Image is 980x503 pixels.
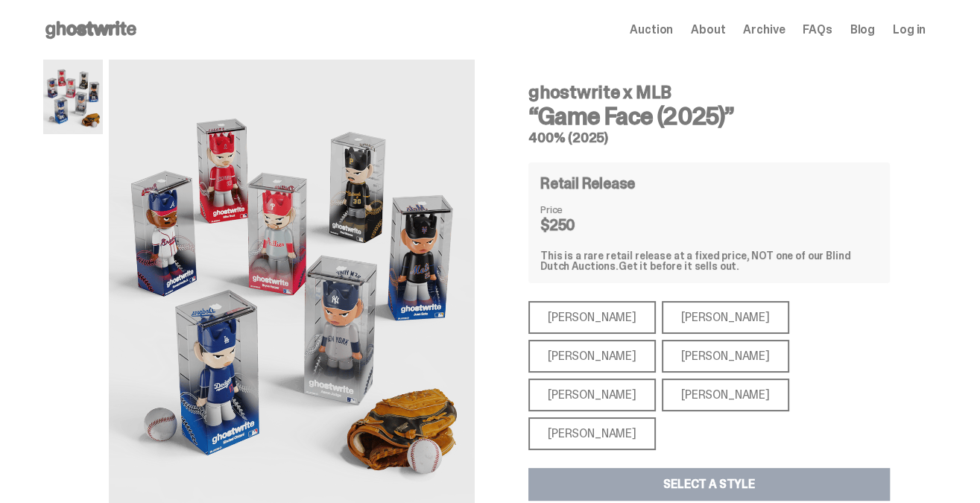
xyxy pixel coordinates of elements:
div: [PERSON_NAME] [662,301,789,334]
div: This is a rare retail release at a fixed price, NOT one of our Blind Dutch Auctions. [540,250,878,271]
h4: ghostwrite x MLB [528,83,890,101]
h4: Retail Release [540,176,635,191]
h3: “Game Face (2025)” [528,104,890,128]
span: Get it before it sells out. [619,259,739,273]
a: FAQs [803,24,832,36]
a: About [691,24,725,36]
dd: $250 [540,218,615,232]
button: Select a Style [528,468,890,501]
div: [PERSON_NAME] [528,379,656,411]
div: [PERSON_NAME] [528,301,656,334]
img: MLB%20400%25%20Primary%20Image.png [43,60,103,134]
a: Archive [743,24,785,36]
div: [PERSON_NAME] [528,340,656,373]
div: Select a Style [663,478,755,490]
div: [PERSON_NAME] [662,340,789,373]
div: [PERSON_NAME] [528,417,656,450]
a: Auction [630,24,673,36]
a: Log in [893,24,926,36]
a: Blog [850,24,875,36]
dt: Price [540,204,615,215]
div: [PERSON_NAME] [662,379,789,411]
h5: 400% (2025) [528,131,890,145]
